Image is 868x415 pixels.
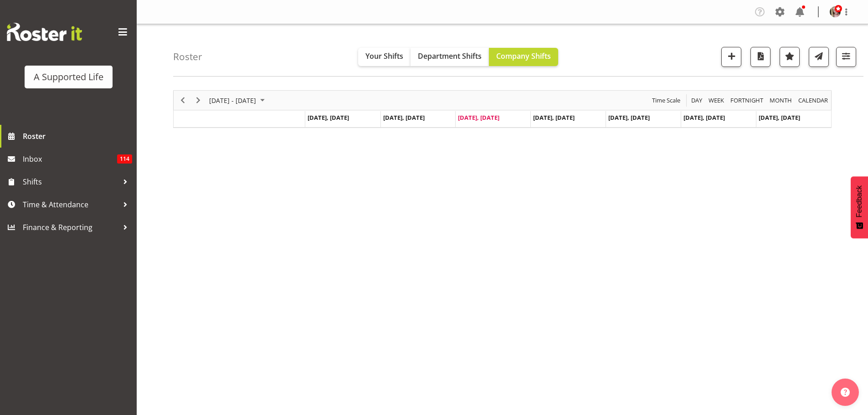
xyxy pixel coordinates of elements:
[830,6,841,17] img: lisa-brown-bayliss21db486c786bd7d3a44459f1d2b6f937.png
[780,47,800,67] button: Highlight an important date within the roster.
[34,70,103,84] div: A Supported Life
[418,51,482,61] span: Department Shifts
[809,47,829,67] button: Send a list of all shifts for the selected filtered period to all rostered employees.
[23,220,118,234] span: Finance & Reporting
[173,51,202,62] h4: Roster
[721,47,741,67] button: Add a new shift
[23,175,118,189] span: Shifts
[855,185,863,217] span: Feedback
[750,47,770,67] button: Download a PDF of the roster according to the set date range.
[851,176,868,238] button: Feedback - Show survey
[358,48,411,66] button: Your Shifts
[117,154,132,164] span: 114
[23,152,117,166] span: Inbox
[489,48,558,66] button: Company Shifts
[23,198,118,211] span: Time & Attendance
[7,23,82,41] img: Rosterit website logo
[23,129,132,143] span: Roster
[836,47,856,67] button: Filter Shifts
[841,388,850,397] img: help-xxl-2.png
[496,51,551,61] span: Company Shifts
[411,48,489,66] button: Department Shifts
[365,51,403,61] span: Your Shifts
